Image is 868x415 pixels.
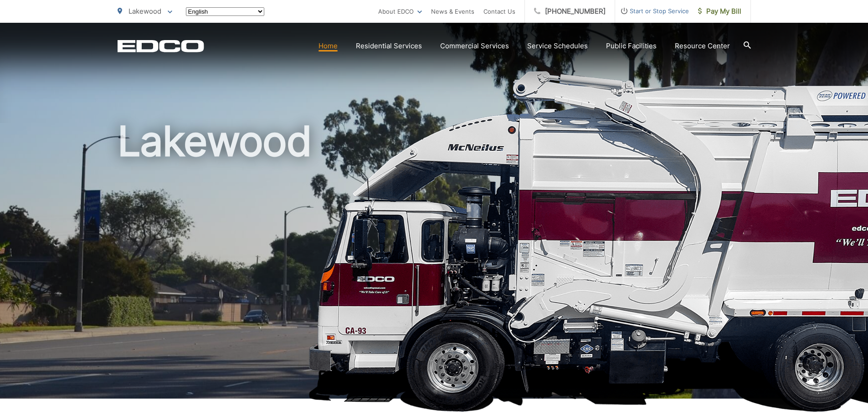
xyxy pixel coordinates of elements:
span: Pay My Bill [698,6,741,17]
a: Residential Services [356,41,422,51]
a: EDCD logo. Return to the homepage. [118,40,204,52]
a: Contact Us [483,6,515,17]
a: About EDCO [378,6,422,17]
select: Select a language [186,7,264,16]
a: Home [318,41,338,51]
a: Commercial Services [440,41,509,51]
a: Service Schedules [527,41,588,51]
a: News & Events [431,6,474,17]
a: Public Facilities [606,41,657,51]
span: Lakewood [128,7,161,15]
h1: Lakewood [118,118,751,407]
a: Resource Center [675,41,730,51]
